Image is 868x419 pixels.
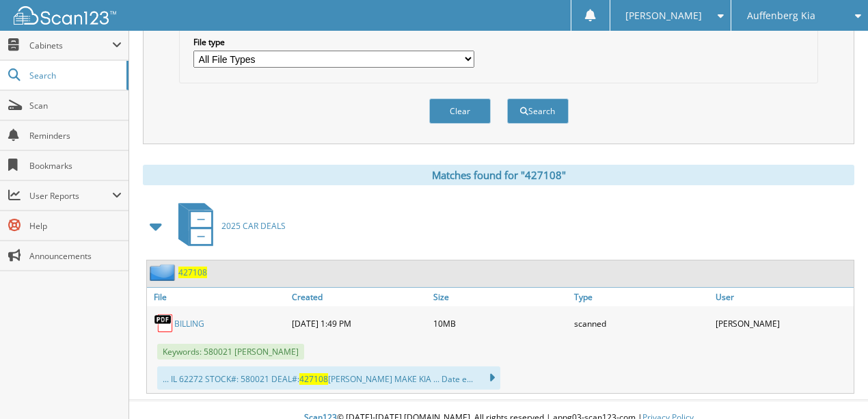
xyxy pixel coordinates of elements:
[430,288,571,306] a: Size
[29,100,122,111] span: Scan
[507,98,569,124] button: Search
[712,288,854,306] a: User
[430,310,571,337] div: 10MB
[800,353,868,419] iframe: Chat Widget
[29,220,122,232] span: Help
[143,165,854,185] div: Matches found for "427108"
[625,12,702,20] span: [PERSON_NAME]
[29,190,112,202] span: User Reports
[157,366,500,390] div: ... IL 62272 STOCK#: 580021 DEAL#: [PERSON_NAME] MAKE KIA ... Date e...
[571,288,712,306] a: Type
[747,12,815,20] span: Auffenberg Kia
[429,98,491,124] button: Clear
[150,264,178,281] img: folder2.png
[288,310,430,337] div: [DATE] 1:49 PM
[712,310,854,337] div: [PERSON_NAME]
[157,344,304,360] span: Keywords: 580021 [PERSON_NAME]
[147,288,288,306] a: File
[29,70,120,81] span: Search
[14,6,116,25] img: scan123-logo-white.svg
[299,373,328,385] span: 427108
[29,130,122,141] span: Reminders
[29,250,122,262] span: Announcements
[154,313,174,334] img: PDF.png
[193,36,474,48] label: File type
[29,40,112,51] span: Cabinets
[174,318,204,329] a: BILLING
[170,199,286,253] a: 2025 CAR DEALS
[288,288,430,306] a: Created
[29,160,122,172] span: Bookmarks
[221,220,286,232] span: 2025 CAR DEALS
[571,310,712,337] div: scanned
[178,267,207,278] a: 427108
